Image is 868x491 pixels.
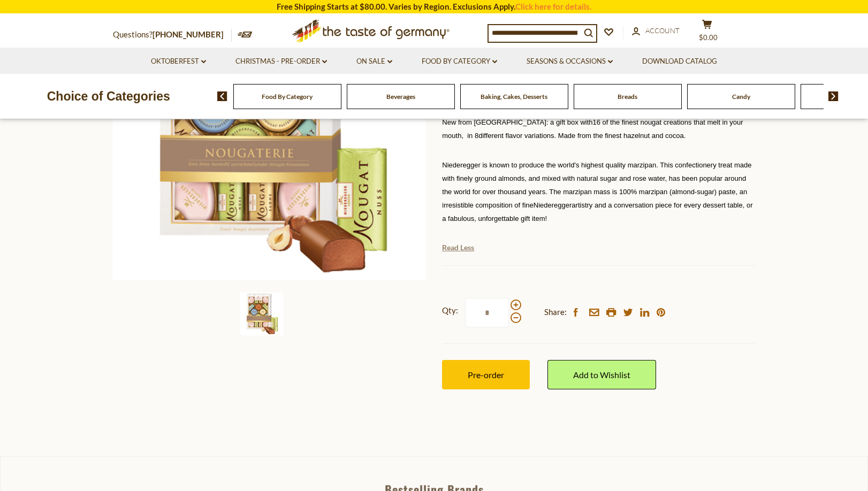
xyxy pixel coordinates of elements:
a: On Sale [356,56,392,67]
a: Food By Category [422,56,497,67]
span: New from [GEOGRAPHIC_DATA]: a gift box with [442,118,592,126]
img: Niederegger Nougat Praline Assortment [240,293,283,335]
a: Christmas - PRE-ORDER [235,56,327,67]
span: Niederegger [534,201,572,209]
a: [PHONE_NUMBER] [153,29,224,39]
span: $0.00 [699,33,718,42]
strong: Qty: [442,304,458,317]
button: $0.00 [691,19,723,46]
span: Niederegger is known to produce the world's highest quality marzipan. This confectionery treat ma... [442,161,751,209]
a: Beverages [386,93,415,101]
a: Oktoberfest [151,56,206,67]
a: Read Less [442,242,474,253]
a: Candy [732,93,750,101]
button: Pre-order [442,360,530,389]
a: Breads [618,93,637,101]
a: Seasons & Occasions [527,56,613,67]
span: Share: [544,305,567,319]
a: Download Catalog [642,56,717,67]
img: previous arrow [217,91,227,101]
a: Baking, Cakes, Desserts [481,93,547,101]
p: Questions? [113,28,232,42]
span: artistry and a conversation piece for every dessert table, or a fabulous, unforgettable gift item! [442,201,752,223]
a: Account [632,25,680,37]
span: Pre-order [468,370,504,380]
span: different flavor variations. Made from the finest hazelnut and cocoa. [478,132,686,140]
a: Food By Category [262,93,313,101]
input: Qty: [465,298,509,327]
a: Click here for details. [515,2,591,11]
img: next arrow [828,91,839,101]
a: Add to Wishlist [547,360,656,389]
span: Account [645,26,680,35]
